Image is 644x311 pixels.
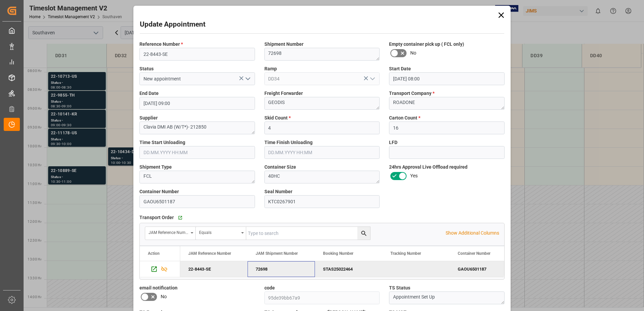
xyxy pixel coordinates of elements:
[264,48,380,61] textarea: 72698
[458,251,490,256] span: Container Number
[389,41,464,48] span: Empty container pick up ( FCL only)
[264,188,292,195] span: Seal Number
[389,72,505,85] input: DD.MM.YYYY HH:MM
[242,74,252,84] button: open menu
[139,122,255,134] textarea: Clavia DMI AB (W/T*)- 212850
[264,97,380,110] textarea: GEODIS
[264,164,296,171] span: Container Size
[149,228,188,236] div: JAM Reference Number
[390,251,421,256] span: Tracking Number
[139,188,179,195] span: Container Number
[188,251,231,256] span: JAM Reference Number
[264,146,380,159] input: DD.MM.YYYY HH:MM
[140,19,205,30] h2: Update Appointment
[264,41,303,48] span: Shipment Number
[264,284,275,291] span: code
[139,146,255,159] input: DD.MM.YYYY HH:MM
[139,214,174,221] span: Transport Order
[140,261,180,277] div: Press SPACE to deselect this row.
[139,41,183,48] span: Reference Number
[389,97,505,110] textarea: ROADONE
[246,227,370,240] input: Type to search
[389,284,410,291] span: TS Status
[389,90,434,97] span: Transport Company
[196,227,246,240] button: open menu
[357,227,370,240] button: search button
[139,114,158,122] span: Supplier
[410,49,416,57] span: No
[389,139,397,146] span: LFD
[264,72,380,85] input: Type to search/select
[264,65,277,72] span: Ramp
[139,171,255,183] textarea: FCL
[389,114,420,122] span: Carton Count
[389,65,411,72] span: Start Date
[139,65,154,72] span: Status
[264,171,380,183] textarea: 40HC
[450,261,517,277] div: GAOU6501187
[180,261,248,277] div: 22-8443-SE
[264,90,303,97] span: Freight Forwarder
[139,164,172,171] span: Shipment Type
[264,114,291,122] span: Skid Count
[446,230,499,237] p: Show Additional Columns
[145,227,196,240] button: open menu
[139,90,159,97] span: End Date
[139,97,255,110] input: DD.MM.YYYY HH:MM
[139,139,185,146] span: Time Start Unloading
[256,251,298,256] span: JAM Shipment Number
[323,251,353,256] span: Booking Number
[161,293,167,300] span: No
[410,172,418,179] span: Yes
[264,139,313,146] span: Time Finish Unloading
[248,261,315,277] div: 72698
[139,72,255,85] input: Type to search/select
[139,284,178,291] span: email notification
[367,74,377,84] button: open menu
[315,261,382,277] div: STAS25022464
[389,164,468,171] span: 24hrs Approval Live Offload required
[199,228,239,236] div: Equals
[389,291,505,304] textarea: Appointment Set Up
[148,251,160,256] div: Action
